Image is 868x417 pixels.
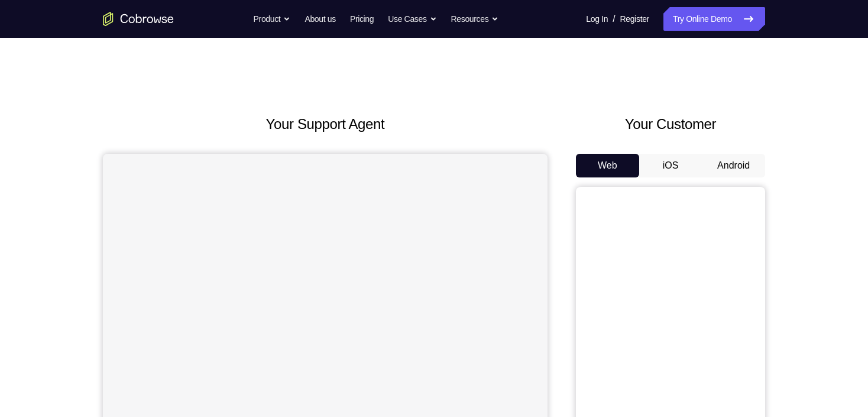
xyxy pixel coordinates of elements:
[451,7,499,31] button: Resources
[639,154,702,177] button: iOS
[586,7,608,31] a: Log In
[620,7,649,31] a: Register
[305,7,335,31] a: About us
[350,7,374,31] a: Pricing
[576,154,639,177] button: Web
[254,7,291,31] button: Product
[103,12,174,26] a: Go to the home page
[576,114,765,135] h2: Your Customer
[388,7,436,31] button: Use Cases
[663,7,765,31] a: Try Online Demo
[103,114,548,135] h2: Your Support Agent
[702,154,765,177] button: Android
[613,12,615,26] span: /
